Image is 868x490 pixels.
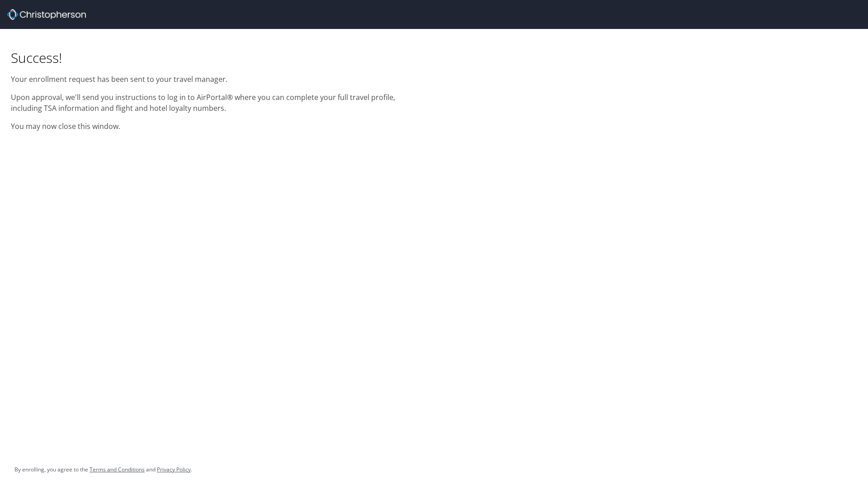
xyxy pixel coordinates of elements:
[14,458,192,481] div: By enrolling, you agree to the and .
[11,49,423,67] h1: Success!
[157,466,191,473] a: Privacy Policy
[90,466,145,473] a: Terms and Conditions
[11,92,423,114] p: Upon approval, we'll send you instructions to log in to AirPortal® where you can complete your fu...
[11,121,423,132] p: You may now close this window.
[7,9,86,20] img: cbt logo
[11,74,423,85] p: Your enrollment request has been sent to your travel manager.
